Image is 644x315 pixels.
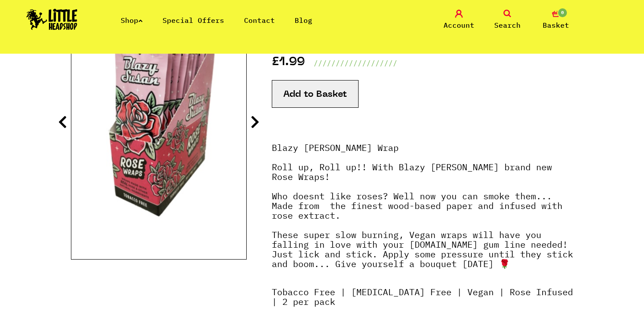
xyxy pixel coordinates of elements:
img: Little Head Shop Logo [26,9,78,30]
a: Search [485,10,529,30]
p: £1.99 [272,58,305,68]
a: 0 Basket [534,10,578,30]
img: Blazy Susan Rose Wrap image 1 [71,6,246,224]
span: Account [444,20,474,30]
p: Blazy [PERSON_NAME] Wrap Roll up, Roll up!! With Blazy [PERSON_NAME] brand new Rose Wraps! Who do... [272,143,573,287]
span: Basket [543,20,569,30]
a: Special Offers [163,16,224,25]
a: Contact [244,16,275,25]
a: Shop [121,16,143,25]
span: Search [494,20,521,30]
button: Add to Basket [272,80,359,108]
p: /////////////////// [314,58,397,68]
a: Blog [295,16,312,25]
span: 0 [557,7,568,18]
